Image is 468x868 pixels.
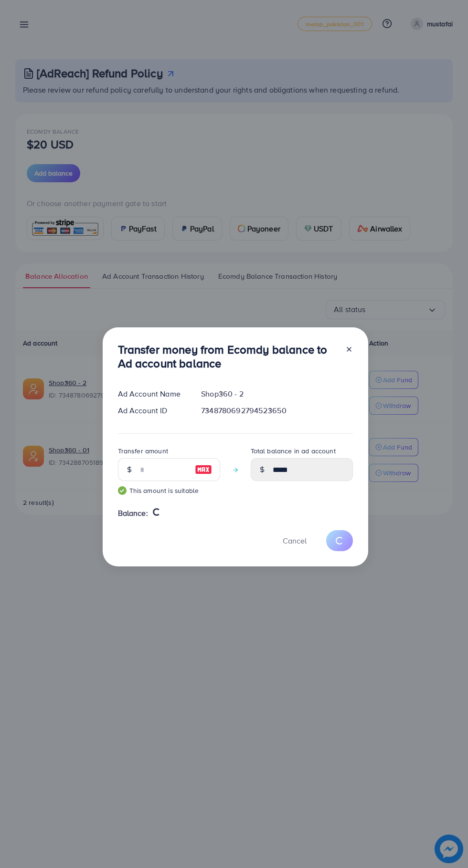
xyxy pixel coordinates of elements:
h3: Transfer money from Ecomdy balance to Ad account balance [118,343,338,370]
img: guide [118,486,127,495]
div: Ad Account Name [110,388,194,399]
div: Ad Account ID [110,405,194,416]
span: Cancel [283,535,307,546]
label: Total balance in ad account [251,446,336,456]
small: This amount is suitable [118,486,220,495]
div: 7348780692794523650 [193,405,360,416]
span: Balance: [118,508,148,519]
div: Shop360 - 2 [193,388,360,399]
img: image [195,464,212,475]
button: Cancel [271,530,319,551]
label: Transfer amount [118,446,168,456]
